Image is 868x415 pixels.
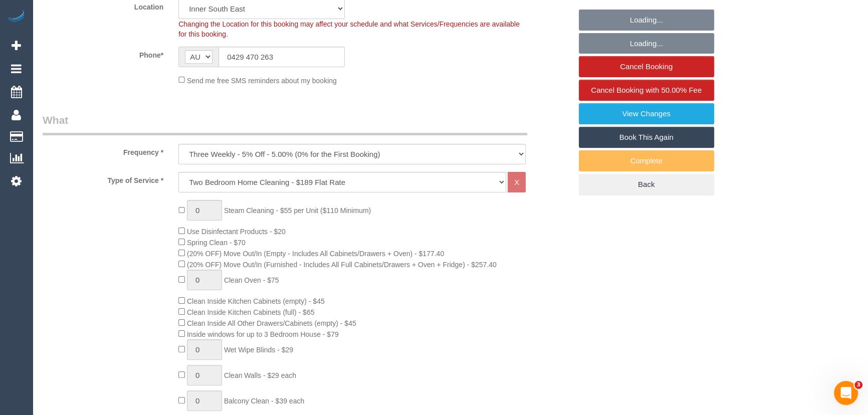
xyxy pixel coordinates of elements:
[579,103,714,124] a: View Changes
[834,381,858,405] iframe: Intercom live chat
[579,56,714,77] a: Cancel Booking
[219,47,345,67] input: Phone*
[187,330,339,338] span: Inside windows for up to 3 Bedroom House - $79
[35,47,171,60] label: Phone*
[224,371,296,379] span: Clean Walls - $29 each
[591,86,702,94] span: Cancel Booking with 50.00% Fee
[35,144,171,157] label: Frequency *
[178,20,520,38] span: Changing the Location for this booking may affect your schedule and what Services/Frequencies are...
[187,228,286,236] span: Use Disinfectant Products - $20
[579,127,714,148] a: Book This Again
[187,308,314,316] span: Clean Inside Kitchen Cabinets (full) - $65
[187,319,356,327] span: Clean Inside All Other Drawers/Cabinets (empty) - $45
[6,10,26,24] img: Automaid Logo
[224,206,371,215] span: Steam Cleaning - $55 per Unit ($110 Minimum)
[579,174,714,195] a: Back
[43,113,527,135] legend: What
[187,297,325,305] span: Clean Inside Kitchen Cabinets (empty) - $45
[579,80,714,101] a: Cancel Booking with 50.00% Fee
[187,250,444,258] span: (20% OFF) Move Out/In (Empty - Includes All Cabinets/Drawers + Oven) - $177.40
[35,172,171,185] label: Type of Service *
[854,381,862,389] span: 3
[187,239,246,247] span: Spring Clean - $70
[224,397,304,405] span: Balcony Clean - $39 each
[187,261,497,269] span: (20% OFF) Move Out/In (Furnished - Includes All Full Cabinets/Drawers + Oven + Fridge) - $257.40
[224,346,293,354] span: Wet Wipe Blinds - $29
[224,276,279,284] span: Clean Oven - $75
[187,76,337,84] span: Send me free SMS reminders about my booking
